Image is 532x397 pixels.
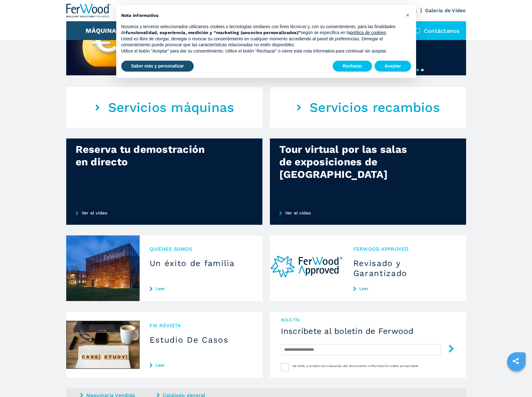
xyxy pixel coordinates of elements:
span: × [406,11,410,19]
a: Servicios máquinas [66,87,262,128]
span: QUIÉNES SOMOS [150,245,252,253]
a: Leer [150,286,252,291]
a: Ver el vídeo [270,201,466,225]
button: Máquinas [86,27,120,34]
a: Ver el vídeo [66,201,262,225]
p: Nosotros y terceros seleccionados utilizamos cookies o tecnologías similares con fines técnicos y... [121,24,401,36]
a: sharethis [508,353,524,369]
strong: funcionalidad, experiencia, medición y “marketing (anuncios personalizados)” [126,30,301,35]
a: Galeria de Video [425,8,466,13]
button: Cerrar esta nota informativa [403,10,413,20]
h4: Inscríbete al boletín de Ferwood [281,326,455,336]
h2: Nota informativa [121,13,401,19]
a: política de cookies [350,30,386,35]
div: Tour virtual por las salas de exposiciones de [GEOGRAPHIC_DATA] [279,143,421,181]
p: Utilice el botón “Aceptar” para dar su consentimiento. Utilice el botón “Rechazar” o cierre esta ... [121,48,401,54]
span: FW REVISTA [150,322,252,329]
a: Leer [353,286,456,291]
span: He leído y acepto las cláusulas del documento «Información sobre privacidad» [292,364,419,368]
h3: Un éxito de familia [150,258,252,268]
em: Servicios máquinas [108,100,234,115]
img: Un éxito de familia [66,235,140,301]
p: Usted es libre de otorgar, denegar o revocar su consentimiento en cualquier momento accediendo al... [121,36,401,48]
div: Reserva tu demostración en directo [76,143,217,168]
div: Contáctanos [408,21,466,40]
img: Ferwood [66,4,111,18]
iframe: Chat [505,369,527,392]
button: Aceptar [375,61,411,72]
a: Leer [150,363,252,368]
span: Boletín [281,317,455,323]
h3: Revisado y Garantizado [353,258,456,278]
button: 2 [421,69,424,71]
img: Revisado y Garantizado [270,235,343,301]
em: Servicios recambios [310,100,440,115]
span: Ferwood Approved [353,245,456,253]
button: submit-button [441,342,455,357]
button: Rechazar [333,61,372,72]
button: Saber más y personalizar [121,61,194,72]
img: Estudio De Casos [66,312,140,378]
h3: Estudio De Casos [150,335,252,345]
a: Servicios recambios [270,87,466,128]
